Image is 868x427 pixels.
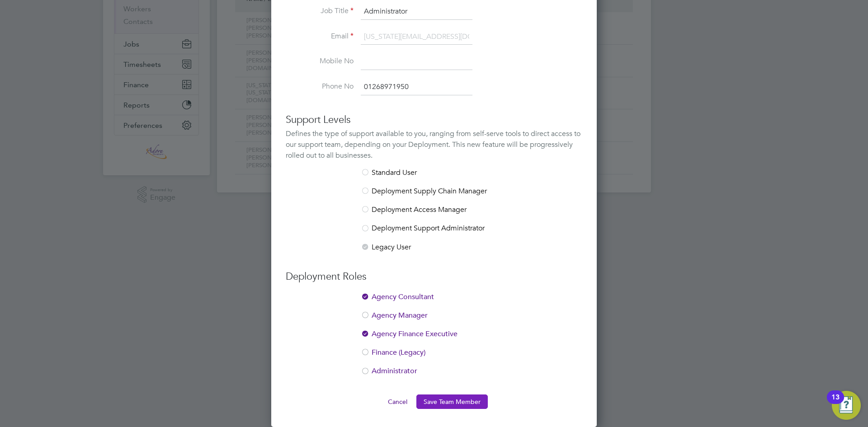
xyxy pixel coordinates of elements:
[831,397,840,409] div: 13
[286,292,582,311] li: Agency Consultant
[286,243,582,252] li: Legacy User
[832,391,861,420] button: Open Resource Center, 13 new notifications
[286,205,582,224] li: Deployment Access Manager
[416,394,488,409] button: Save Team Member
[381,394,415,409] button: Cancel
[286,311,582,329] li: Agency Manager
[286,270,582,283] h3: Deployment Roles
[286,168,582,187] li: Standard User
[286,6,354,16] label: Job Title
[286,329,582,348] li: Agency Finance Executive
[286,348,582,366] li: Finance (Legacy)
[286,113,582,127] h3: Support Levels
[286,82,354,91] label: Phone No
[286,56,354,66] label: Mobile No
[286,366,582,385] li: Administrator
[286,187,582,205] li: Deployment Supply Chain Manager
[286,128,582,161] div: Defines the type of support available to you, ranging from self-serve tools to direct access to o...
[286,224,582,242] li: Deployment Support Administrator
[286,32,354,41] label: Email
